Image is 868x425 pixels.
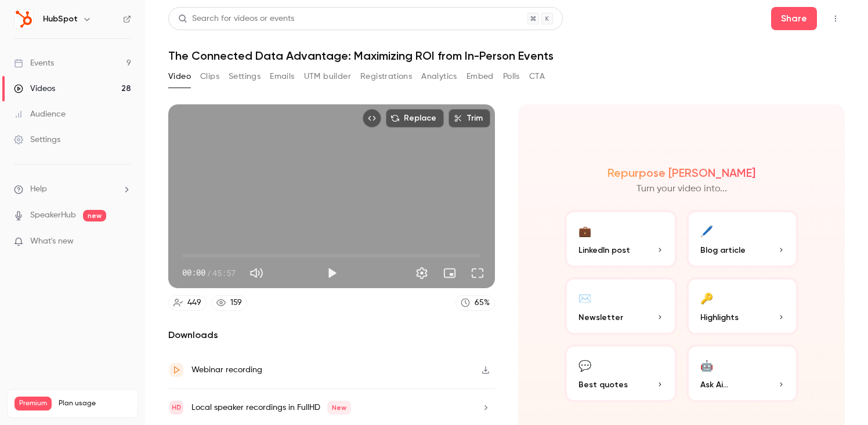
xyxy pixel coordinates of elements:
button: Embed video [363,109,381,128]
button: 💬Best quotes [565,344,677,402]
div: 65 % [475,297,490,309]
span: Highlights [700,311,739,324]
button: 🔑Highlights [686,277,799,335]
span: Best quotes [578,379,628,391]
span: What's new [30,235,74,248]
img: HubSpot [15,10,33,28]
div: Settings [14,134,60,146]
button: Turn on miniplayer [438,261,461,285]
button: UTM builder [304,67,351,86]
h2: Downloads [168,328,495,342]
div: Webinar recording [191,363,262,377]
button: 💼LinkedIn post [565,210,677,268]
li: help-dropdown-opener [14,183,131,195]
button: Replace [386,109,444,128]
span: Newsletter [578,311,623,324]
span: Premium [15,397,52,411]
span: New [327,401,351,415]
button: 🤖Ask Ai... [686,344,799,402]
button: CTA [529,67,545,86]
button: 🖊️Blog article [686,210,799,268]
button: ✉️Newsletter [565,277,677,335]
div: ✉️ [578,289,591,307]
div: 💼 [578,221,591,239]
div: 00:00 [182,267,236,279]
button: Mute [245,261,268,285]
button: Full screen [466,261,489,285]
span: Ask Ai... [700,379,728,391]
div: Local speaker recordings in FullHD [191,401,351,415]
button: Trim [449,109,490,128]
button: Polls [503,67,520,86]
div: Videos [14,83,55,95]
span: Help [30,183,47,195]
h1: The Connected Data Advantage: Maximizing ROI from In-Person Events [168,49,845,63]
div: Events [14,57,54,69]
span: LinkedIn post [578,244,630,256]
button: Play [320,261,343,285]
p: Turn your video into... [636,182,727,196]
div: 🤖 [700,356,713,374]
span: / [207,267,211,279]
button: Analytics [421,67,457,86]
button: Embed [466,67,494,86]
div: Audience [14,108,66,120]
button: Registrations [360,67,412,86]
a: 159 [211,295,247,311]
a: SpeakerHub [30,209,76,221]
div: 159 [230,297,242,309]
div: 🔑 [700,289,713,307]
div: 449 [187,297,201,309]
button: Share [771,7,817,30]
div: Search for videos or events [178,13,294,25]
span: new [83,210,106,221]
span: 00:00 [182,267,205,279]
a: 449 [168,295,207,311]
button: Emails [270,67,294,86]
span: 45:57 [212,267,236,279]
button: Video [168,67,191,86]
span: Blog article [700,244,746,256]
a: 65% [455,295,495,311]
iframe: Noticeable Trigger [117,237,131,247]
h6: HubSpot [43,13,78,25]
div: 💬 [578,356,591,374]
span: Plan usage [59,399,131,408]
h2: Repurpose [PERSON_NAME] [607,166,755,180]
button: Settings [229,67,261,86]
button: Top Bar Actions [826,9,845,28]
div: 🖊️ [700,221,713,239]
button: Settings [410,261,433,285]
button: Clips [200,67,219,86]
